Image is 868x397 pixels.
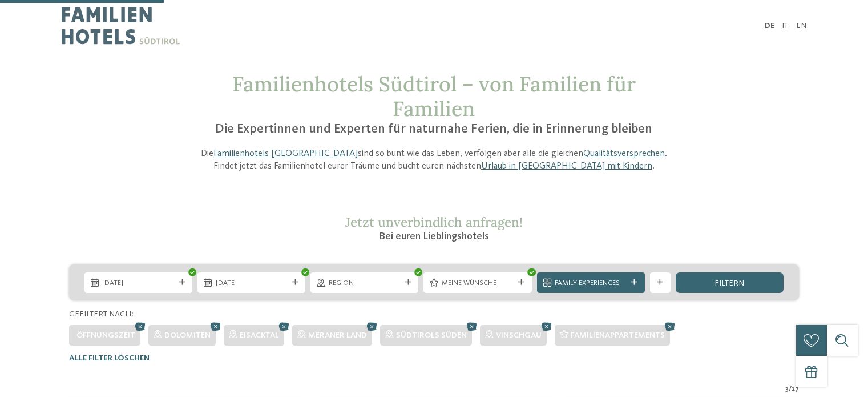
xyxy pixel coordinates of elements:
a: Qualitätsversprechen [583,149,665,158]
p: Die sind so bunt wie das Leben, verfolgen aber alle die gleichen . Findet jetzt das Familienhotel... [190,147,679,173]
span: Familienhotels Südtirol – von Familien für Familien [232,71,636,122]
span: Meine Wünsche [442,278,514,288]
span: Vinschgau [496,331,542,339]
span: [DATE] [102,278,174,288]
span: 27 [792,384,799,394]
span: Eisacktal [240,331,279,339]
span: [DATE] [216,278,288,288]
span: Jetzt unverbindlich anfragen! [345,214,523,230]
span: Meraner Land [308,331,367,339]
span: 3 [785,384,789,394]
span: / [789,384,792,394]
span: Family Experiences [555,278,627,288]
span: Region [329,278,401,288]
a: Urlaub in [GEOGRAPHIC_DATA] mit Kindern [481,162,652,171]
a: DE [765,22,774,30]
a: Familienhotels [GEOGRAPHIC_DATA] [213,149,358,158]
span: Alle Filter löschen [69,354,150,362]
span: Dolomiten [164,331,211,339]
span: Öffnungszeit [76,331,135,339]
span: Bei euren Lieblingshotels [379,231,489,242]
a: IT [782,22,788,30]
span: Südtirols Süden [396,331,467,339]
span: Familienappartements [571,331,665,339]
a: EN [796,22,806,30]
span: Die Expertinnen und Experten für naturnahe Ferien, die in Erinnerung bleiben [215,123,652,135]
span: filtern [714,279,744,287]
span: Gefiltert nach: [69,310,134,318]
